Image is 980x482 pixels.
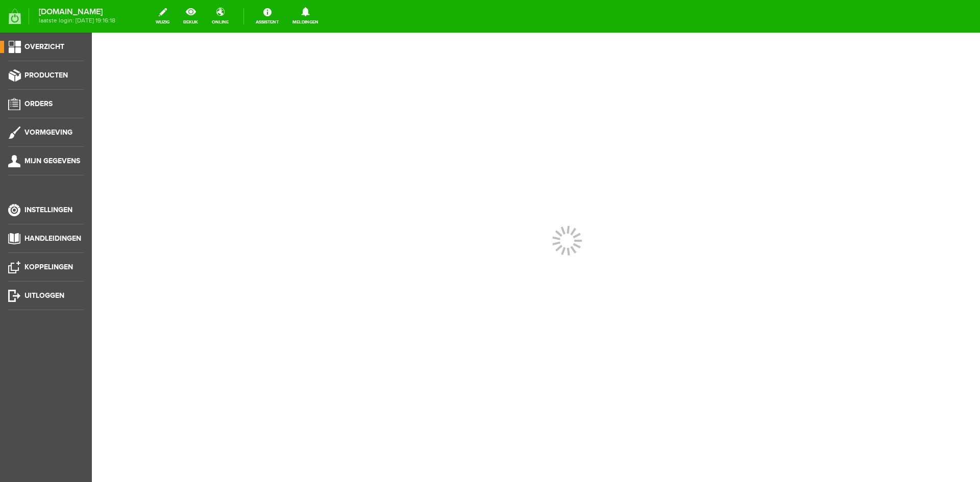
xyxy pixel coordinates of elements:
strong: [DOMAIN_NAME] [39,9,115,15]
span: Vormgeving [24,128,72,137]
a: Assistent [250,5,285,28]
a: Meldingen [286,5,325,28]
span: Orders [24,99,53,108]
a: bekijk [177,5,204,28]
span: Mijn gegevens [24,157,80,165]
span: Instellingen [24,206,72,214]
span: Handleidingen [24,234,81,243]
a: online [206,5,235,28]
span: Koppelingen [24,263,73,271]
span: Uitloggen [24,291,64,300]
span: Overzicht [24,42,64,51]
span: laatste login: [DATE] 19:16:18 [39,18,115,23]
a: wijzig [150,5,176,28]
span: Producten [24,71,68,80]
